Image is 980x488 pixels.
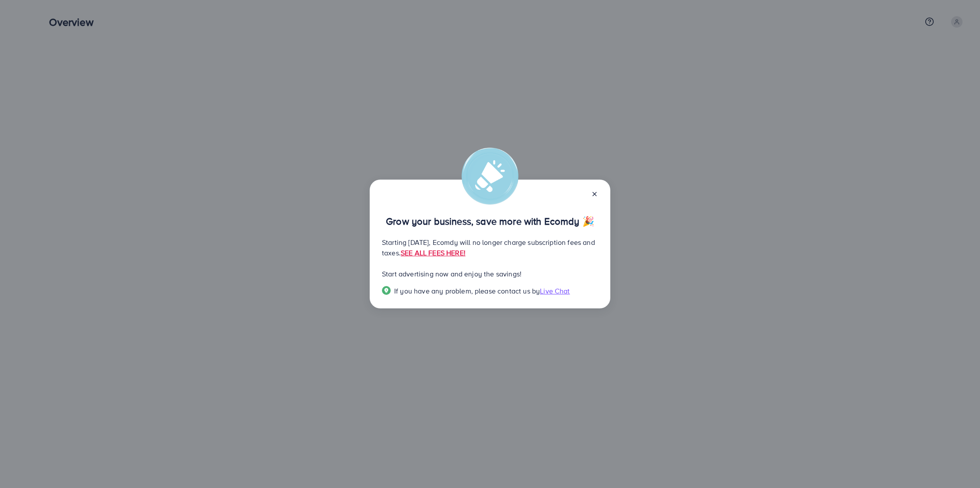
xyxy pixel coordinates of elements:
p: Start advertising now and enjoy the savings! [382,269,598,279]
p: Grow your business, save more with Ecomdy 🎉 [382,216,598,226]
p: Starting [DATE], Ecomdy will no longer charge subscription fees and taxes. [382,237,598,258]
img: Popup guide [382,286,391,295]
a: SEE ALL FEES HERE! [401,248,465,258]
img: alert [462,148,518,205]
span: Live Chat [540,286,570,296]
span: If you have any problem, please contact us by [394,286,540,296]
